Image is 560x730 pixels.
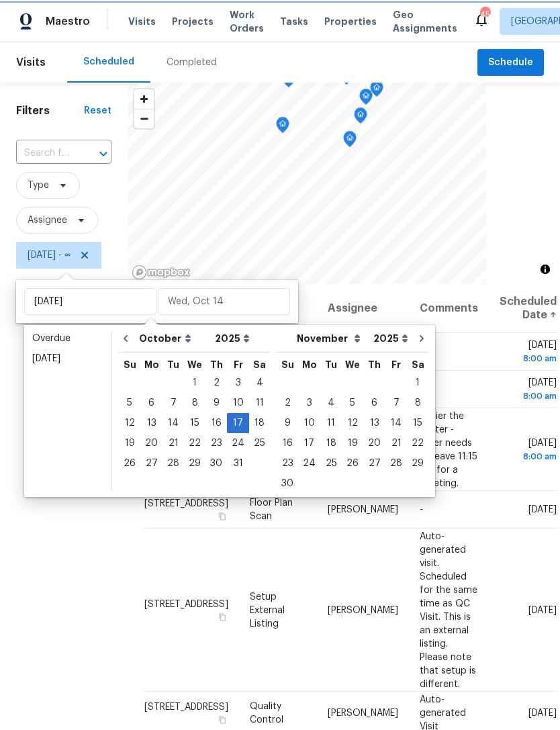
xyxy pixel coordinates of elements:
[212,328,253,349] select: Year
[385,433,407,453] div: Fri Nov 21 2025
[134,109,154,128] span: Zoom out
[162,393,184,413] div: Tue Oct 07 2025
[119,394,140,412] div: 5
[32,332,103,345] div: Overdue
[16,104,84,118] h1: Filters
[363,453,385,473] div: Thu Nov 27 2025
[277,414,298,432] div: 9
[119,393,140,413] div: Sun Oct 05 2025
[227,453,249,473] div: Fri Oct 31 2025
[184,454,205,473] div: 29
[227,434,249,453] div: 24
[16,48,46,77] span: Visits
[119,414,140,432] div: 12
[227,414,249,432] div: 17
[249,414,270,432] div: 18
[162,433,184,453] div: Tue Oct 21 2025
[144,499,228,508] span: [STREET_ADDRESS]
[320,393,342,413] div: Tue Nov 04 2025
[343,131,357,152] div: Map marker
[391,360,401,369] abbr: Friday
[500,340,557,365] span: [DATE]
[420,411,477,488] span: earlier the better - seller needs to leave 11:15 am for a meeting.
[119,454,140,473] div: 26
[320,453,342,473] div: Tue Nov 25 2025
[317,284,409,333] th: Assignee
[298,453,320,473] div: Mon Nov 24 2025
[216,610,228,623] button: Copy Address
[342,433,363,453] div: Wed Nov 19 2025
[184,393,205,413] div: Wed Oct 08 2025
[187,360,202,369] abbr: Wednesday
[184,414,205,432] div: 15
[407,454,428,473] div: 29
[325,360,337,369] abbr: Tuesday
[32,352,103,365] div: [DATE]
[162,413,184,433] div: Tue Oct 14 2025
[205,414,227,432] div: 16
[172,15,214,28] span: Projects
[140,453,162,473] div: Mon Oct 27 2025
[250,701,283,724] span: Quality Control
[227,413,249,433] div: Fri Oct 17 2025
[140,413,162,433] div: Mon Oct 13 2025
[385,453,407,473] div: Fri Nov 28 2025
[385,413,407,433] div: Fri Nov 14 2025
[227,433,249,453] div: Fri Oct 24 2025
[119,453,140,473] div: Sun Oct 26 2025
[528,605,557,614] span: [DATE]
[249,434,270,453] div: 25
[94,144,113,163] button: Open
[281,360,294,369] abbr: Sunday
[500,378,557,403] span: [DATE]
[363,454,385,473] div: 27
[320,413,342,433] div: Tue Nov 11 2025
[115,325,136,352] button: Go to previous month
[24,288,156,315] input: Start date
[184,453,205,473] div: Wed Oct 29 2025
[277,393,298,413] div: Sun Nov 02 2025
[345,360,360,369] abbr: Wednesday
[480,8,489,21] div: 45
[277,394,298,412] div: 2
[250,498,293,521] span: Floor Plan Scan
[277,433,298,453] div: Sun Nov 16 2025
[249,393,270,413] div: Sat Oct 11 2025
[370,328,412,349] select: Year
[249,373,270,393] div: Sat Oct 04 2025
[140,414,162,432] div: 13
[205,373,227,392] div: 2
[500,390,557,403] div: 8:00 am
[407,414,428,432] div: 15
[250,592,285,628] span: Setup External Listing
[119,433,140,453] div: Sun Oct 19 2025
[342,393,363,413] div: Wed Nov 05 2025
[140,433,162,453] div: Mon Oct 20 2025
[216,713,228,725] button: Copy Address
[119,434,140,453] div: 19
[184,394,205,412] div: 8
[124,360,136,369] abbr: Sunday
[184,413,205,433] div: Wed Oct 15 2025
[184,373,205,392] div: 1
[328,708,398,717] span: [PERSON_NAME]
[385,414,407,432] div: 14
[298,414,320,432] div: 10
[227,393,249,413] div: Fri Oct 10 2025
[342,394,363,412] div: 5
[363,413,385,433] div: Thu Nov 13 2025
[302,360,317,369] abbr: Monday
[407,413,428,433] div: Sat Nov 15 2025
[253,360,266,369] abbr: Saturday
[320,434,342,453] div: 18
[298,454,320,473] div: 24
[407,373,428,392] div: 1
[368,360,381,369] abbr: Thursday
[140,394,162,412] div: 6
[500,438,557,463] span: [DATE]
[342,414,363,432] div: 12
[162,454,184,473] div: 28
[227,394,249,412] div: 10
[162,414,184,432] div: 14
[28,248,71,262] span: [DATE] - ∞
